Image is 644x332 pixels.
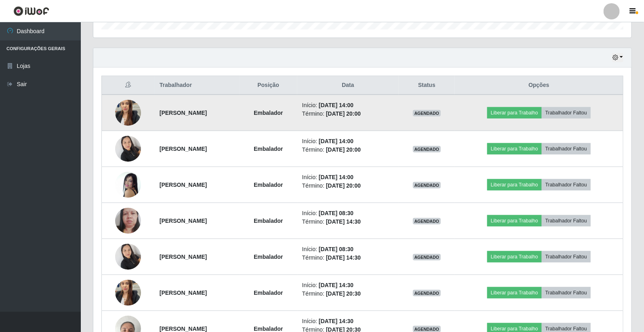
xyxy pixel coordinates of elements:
[413,254,441,260] span: AGENDADO
[319,318,354,324] time: [DATE] 14:30
[413,182,441,188] span: AGENDADO
[115,239,141,274] img: 1722007663957.jpeg
[160,326,207,332] strong: [PERSON_NAME]
[160,110,207,116] strong: [PERSON_NAME]
[254,254,283,260] strong: Embalador
[413,110,441,116] span: AGENDADO
[254,110,283,116] strong: Embalador
[326,254,361,261] time: [DATE] 14:30
[160,146,207,152] strong: [PERSON_NAME]
[487,215,542,226] button: Liberar para Trabalho
[302,137,394,146] li: Início:
[115,166,141,203] img: 1738196339496.jpeg
[302,290,394,298] li: Término:
[487,107,542,118] button: Liberar para Trabalho
[115,131,141,166] img: 1722007663957.jpeg
[302,101,394,110] li: Início:
[254,182,283,188] strong: Embalador
[155,76,240,95] th: Trabalhador
[319,102,354,108] time: [DATE] 14:00
[319,138,354,144] time: [DATE] 14:00
[160,290,207,296] strong: [PERSON_NAME]
[319,246,354,252] time: [DATE] 08:30
[302,110,394,118] li: Término:
[542,251,591,262] button: Trabalhador Faltou
[487,287,542,298] button: Liberar para Trabalho
[413,218,441,224] span: AGENDADO
[115,198,141,244] img: 1699558400135.jpeg
[302,317,394,326] li: Início:
[302,209,394,218] li: Início:
[302,245,394,254] li: Início:
[302,254,394,262] li: Término:
[160,218,207,224] strong: [PERSON_NAME]
[302,281,394,290] li: Início:
[542,143,591,154] button: Trabalhador Faltou
[115,90,141,136] img: 1724785925526.jpeg
[302,182,394,190] li: Término:
[326,146,361,153] time: [DATE] 20:00
[240,76,297,95] th: Posição
[160,182,207,188] strong: [PERSON_NAME]
[413,146,441,152] span: AGENDADO
[319,282,354,288] time: [DATE] 14:30
[254,218,283,224] strong: Embalador
[487,179,542,190] button: Liberar para Trabalho
[326,218,361,225] time: [DATE] 14:30
[542,287,591,298] button: Trabalhador Faltou
[302,146,394,154] li: Término:
[326,290,361,297] time: [DATE] 20:30
[542,179,591,190] button: Trabalhador Faltou
[254,146,283,152] strong: Embalador
[455,76,623,95] th: Opções
[413,290,441,296] span: AGENDADO
[319,210,354,216] time: [DATE] 08:30
[254,326,283,332] strong: Embalador
[542,215,591,226] button: Trabalhador Faltou
[302,218,394,226] li: Término:
[542,107,591,118] button: Trabalhador Faltou
[487,143,542,154] button: Liberar para Trabalho
[487,251,542,262] button: Liberar para Trabalho
[326,110,361,117] time: [DATE] 20:00
[160,254,207,260] strong: [PERSON_NAME]
[115,270,141,316] img: 1724785925526.jpeg
[13,6,49,16] img: CoreUI Logo
[319,174,354,180] time: [DATE] 14:00
[297,76,399,95] th: Data
[326,182,361,189] time: [DATE] 20:00
[399,76,455,95] th: Status
[302,173,394,182] li: Início:
[254,290,283,296] strong: Embalador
